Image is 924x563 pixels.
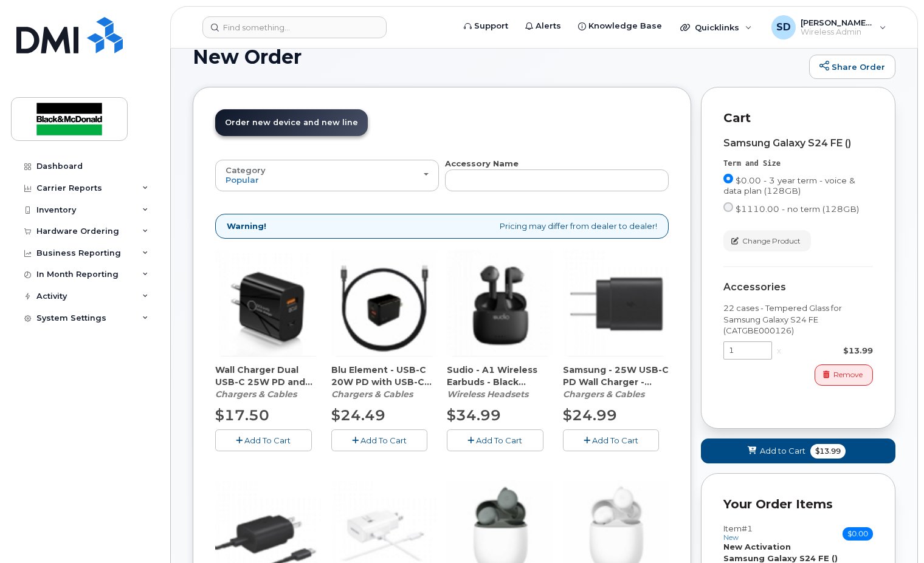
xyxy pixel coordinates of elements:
span: Add To Cart [476,435,522,445]
span: Category [226,165,266,175]
a: Support [455,14,517,38]
span: Add To Cart [244,435,291,445]
small: new [723,533,739,542]
span: #1 [742,524,753,533]
div: Samsung - 25W USB-C PD Wall Charger - Black - OEM - No Cable - (CAHCPZ000081) [563,364,669,400]
h1: New Order [193,46,803,67]
div: Sudio - A1 Wireless Earbuds - Black (CAHEBE000061) [447,364,553,400]
div: Quicklinks [672,15,760,39]
strong: Warning! [227,220,266,232]
span: $17.50 [215,406,269,424]
span: [PERSON_NAME] D'[PERSON_NAME] [801,18,874,27]
p: Your Order Items [723,496,873,513]
span: $0.00 - 3 year term - voice & data plan (128GB) [723,176,855,196]
span: Add To Cart [360,435,407,445]
strong: New Activation [723,542,791,551]
span: $24.49 [331,406,385,424]
button: Category Popular [215,160,439,191]
a: Alerts [517,14,570,38]
div: Term and Size [723,159,873,169]
div: Accessories [723,282,873,293]
div: Pricing may differ from dealer to dealer! [215,214,669,239]
div: Blu Element - USB-C 20W PD with USB-C Cable 4ft Wall Charger - Black (CAHCPZ000096) [331,364,438,400]
div: 22 cases - Tempered Glass for Samsung Galaxy S24 FE (CATGBE000126) [723,302,873,336]
button: Add To Cart [331,429,428,451]
div: Wall Charger Dual USB-C 25W PD and USB-A Bulk (For Samsung) - Black (CAHCBE000093) [215,364,322,400]
button: Change Product [723,230,811,251]
input: Find something... [202,16,387,38]
span: Popular [226,175,259,185]
a: Knowledge Base [570,14,671,38]
div: x [772,345,786,357]
img: accessory36654.JPG [447,250,553,356]
span: Remove [833,369,863,380]
div: Silvana D'Andrea [763,15,895,39]
span: Wireless Admin [801,27,874,37]
img: accessory36347.JPG [331,250,438,356]
img: accessory36708.JPG [563,250,669,356]
div: Samsung Galaxy S24 FE () [723,138,873,149]
strong: Accessory Name [445,159,519,168]
span: $1110.00 - no term (128GB) [736,204,859,214]
span: $0.00 [843,527,873,541]
span: $34.99 [447,406,501,424]
button: Add To Cart [563,429,660,451]
span: SD [776,20,791,35]
span: Add to Cart [760,445,805,457]
span: $13.99 [810,444,846,459]
span: Quicklinks [695,22,739,32]
em: Chargers & Cables [563,389,644,400]
div: $13.99 [786,345,873,357]
em: Chargers & Cables [215,389,297,400]
button: Add To Cart [447,429,543,451]
span: Order new device and new line [225,118,358,127]
span: Samsung - 25W USB-C PD Wall Charger - Black - OEM - No Cable - (CAHCPZ000081) [563,364,669,388]
span: Sudio - A1 Wireless Earbuds - Black (CAHEBE000061) [447,364,553,388]
input: $1110.00 - no term (128GB) [723,202,733,212]
span: Blu Element - USB-C 20W PD with USB-C Cable 4ft Wall Charger - Black (CAHCPZ000096) [331,364,438,388]
input: $0.00 - 3 year term - voice & data plan (128GB) [723,174,733,183]
a: Share Order [809,55,895,79]
button: Add to Cart $13.99 [701,438,895,463]
span: $24.99 [563,406,617,424]
button: Remove [815,364,873,386]
span: Knowledge Base [588,20,662,32]
em: Wireless Headsets [447,389,528,400]
h3: Item [723,524,753,542]
span: Support [474,20,508,32]
em: Chargers & Cables [331,389,413,400]
span: Add To Cart [592,435,638,445]
span: Alerts [536,20,561,32]
span: Change Product [742,236,801,247]
img: accessory36907.JPG [215,250,322,356]
p: Cart [723,109,873,127]
span: Wall Charger Dual USB-C 25W PD and USB-A Bulk (For Samsung) - Black (CAHCBE000093) [215,364,322,388]
strong: Samsung Galaxy S24 FE () [723,553,838,563]
button: Add To Cart [215,429,312,451]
